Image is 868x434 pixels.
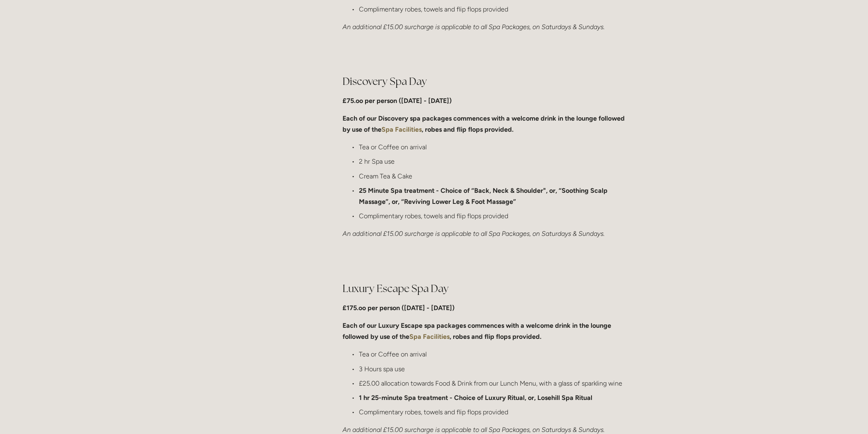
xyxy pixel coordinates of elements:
strong: 25 Minute Spa treatment - Choice of “Back, Neck & Shoulder", or, “Soothing Scalp Massage”, or, “R... [359,187,609,206]
em: An additional £15.00 surcharge is applicable to all Spa Packages, on Saturdays & Sundays. [343,23,605,31]
p: Complimentary robes, towels and flip flops provided [359,211,630,222]
p: 3 Hours spa use [359,364,630,375]
strong: 1 hr 25-minute Spa treatment - Choice of Luxury Ritual, or, Losehill Spa Ritual [359,394,592,402]
em: An additional £15.00 surcharge is applicable to all Spa Packages, on Saturdays & Sundays. [343,426,605,434]
p: Tea or Coffee on arrival [359,142,630,153]
strong: , robes and flip flops provided. [450,333,541,341]
p: 2 hr Spa use [359,156,630,167]
p: Cream Tea & Cake [359,171,630,182]
strong: Each of our Discovery spa packages commences with a welcome drink in the lounge followed by use o... [343,115,626,134]
a: Spa Facilities [381,126,422,134]
strong: , robes and flip flops provided. [422,126,514,134]
h2: Discovery Spa Day [343,75,630,89]
a: Spa Facilities [409,333,450,341]
p: Complimentary robes, towels and flip flops provided [359,407,630,418]
p: £25.00 allocation towards Food & Drink from our Lunch Menu, with a glass of sparkling wine [359,378,630,389]
em: An additional £15.00 surcharge is applicable to all Spa Packages, on Saturdays & Sundays. [343,230,605,238]
strong: £75.oo per person ([DATE] - [DATE]) [343,97,452,105]
h2: Luxury Escape Spa Day [343,282,630,296]
strong: £175.oo per person ([DATE] - [DATE]) [343,304,455,312]
p: Complimentary robes, towels and flip flops provided [359,4,630,15]
p: Tea or Coffee on arrival [359,349,630,360]
strong: Each of our Luxury Escape spa packages commences with a welcome drink in the lounge followed by u... [343,322,613,341]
